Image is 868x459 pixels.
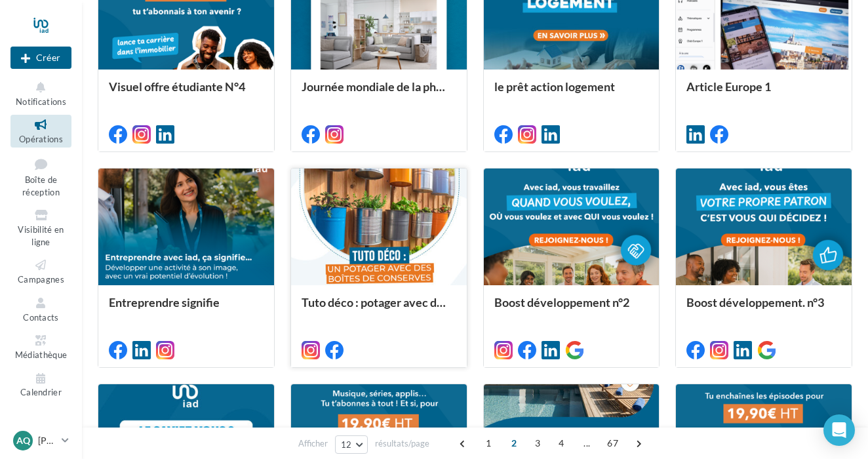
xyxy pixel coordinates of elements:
[335,435,368,454] button: 12
[10,293,71,325] a: Contacts
[23,312,59,323] span: Contacts
[19,134,63,144] span: Opérations
[551,433,572,454] span: 4
[16,434,30,447] span: AQ
[576,433,597,454] span: ...
[22,174,60,197] span: Boîte de réception
[375,437,429,450] span: résultats/page
[10,153,71,201] a: Boîte de réception
[109,80,264,106] div: Visuel offre étudiante N°4
[686,80,841,106] div: Article Europe 1
[494,296,649,322] div: Boost développement n°2
[686,296,841,322] div: Boost développement. n°3
[18,224,64,247] span: Visibilité en ligne
[109,296,264,322] div: Entreprendre signifie
[10,47,71,69] div: Nouvelle campagne
[10,428,71,453] a: AQ [PERSON_NAME]
[10,255,71,287] a: Campagnes
[10,115,71,147] a: Opérations
[823,414,855,446] div: Open Intercom Messenger
[18,274,64,285] span: Campagnes
[38,434,56,447] p: [PERSON_NAME]
[10,330,71,363] a: Médiathèque
[478,433,499,454] span: 1
[503,433,524,454] span: 2
[15,349,68,360] span: Médiathèque
[16,96,66,107] span: Notifications
[341,439,352,450] span: 12
[527,433,548,454] span: 3
[494,80,649,106] div: le prêt action logement
[20,388,62,398] span: Calendrier
[10,47,71,69] button: Créer
[302,296,456,322] div: Tuto déco : potager avec des boites de conserves
[298,437,328,450] span: Afficher
[302,80,456,106] div: Journée mondiale de la photographie
[10,369,71,401] a: Calendrier
[602,433,623,454] span: 67
[10,205,71,250] a: Visibilité en ligne
[10,77,71,110] button: Notifications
